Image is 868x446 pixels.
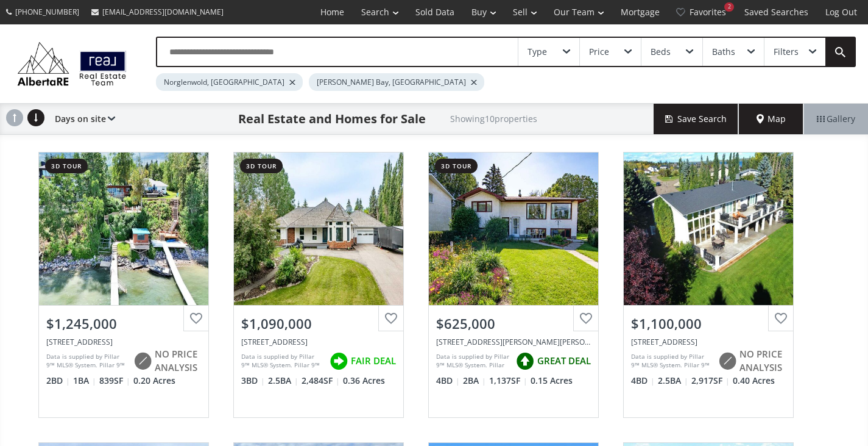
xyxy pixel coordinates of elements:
[156,73,303,91] div: Norglenwold, [GEOGRAPHIC_DATA]
[268,375,298,387] span: 2.5 BA
[665,223,752,235] div: View Photos & Details
[46,314,201,333] div: $1,245,000
[80,223,168,235] div: View Photos & Details
[691,375,730,387] span: 2,917 SF
[241,375,265,387] span: 3 BD
[651,48,671,56] div: Beds
[654,104,739,134] button: Save Search
[739,348,786,374] span: NO PRICE ANALYSIS
[589,48,609,56] div: Price
[130,349,155,373] img: rating icon
[351,354,396,367] span: FAIR DEAL
[631,314,786,333] div: $1,100,000
[241,314,396,333] div: $1,090,000
[724,2,734,12] div: 2
[712,48,735,56] div: Baths
[49,104,115,134] div: Days on site
[99,375,130,387] span: 839 SF
[739,104,803,134] div: Map
[12,39,132,89] img: Logo
[436,375,460,387] span: 4 BD
[133,375,175,387] span: 0.20 Acres
[326,349,351,373] img: rating icon
[757,113,786,125] span: Map
[15,7,79,17] span: [PHONE_NUMBER]
[631,375,655,387] span: 4 BD
[238,110,426,128] h1: Real Estate and Homes for Sale
[658,375,688,387] span: 2.5 BA
[275,223,362,235] div: View Photos & Details
[343,375,385,387] span: 0.36 Acres
[817,113,855,125] span: Gallery
[436,352,510,370] div: Data is supplied by Pillar 9™ MLS® System. Pillar 9™ is the owner of the copyright in its MLS® Sy...
[241,352,323,370] div: Data is supplied by Pillar 9™ MLS® System. Pillar 9™ is the owner of the copyright in its MLS® Sy...
[241,337,396,347] div: 2 Grand Avenue, Norglenwold, AB T4S 1S5
[26,140,221,430] a: 3d tour$1,245,000[STREET_ADDRESS]Data is supplied by Pillar 9™ MLS® System. Pillar 9™ is the owne...
[102,7,224,17] span: [EMAIL_ADDRESS][DOMAIN_NAME]
[528,48,547,56] div: Type
[470,223,557,235] div: View Photos & Details
[774,48,799,56] div: Filters
[46,337,201,347] div: 57 Grand Avenue, Norglenwold, AB T4S 1S5
[537,354,591,367] span: GREAT DEAL
[733,375,775,387] span: 0.40 Acres
[46,352,127,370] div: Data is supplied by Pillar 9™ MLS® System. Pillar 9™ is the owner of the copyright in its MLS® Sy...
[463,375,486,387] span: 2 BA
[531,375,573,387] span: 0.15 Acres
[715,349,739,373] img: rating icon
[631,337,786,347] div: 15 Rustic Crescent, Norglenwold, AB T4S 1S5
[416,140,611,430] a: 3d tour$625,000[STREET_ADDRESS][PERSON_NAME][PERSON_NAME]Data is supplied by Pillar 9™ MLS® Syste...
[436,314,591,333] div: $625,000
[513,349,537,373] img: rating icon
[73,375,96,387] span: 1 BA
[436,337,591,347] div: 31 Jarvis Bay Drive, Jarvis Bay, AB T4S 1R9
[221,140,416,430] a: 3d tour$1,090,000[STREET_ADDRESS]Data is supplied by Pillar 9™ MLS® System. Pillar 9™ is the owne...
[489,375,528,387] span: 1,137 SF
[46,375,70,387] span: 2 BD
[85,1,230,23] a: [EMAIL_ADDRESS][DOMAIN_NAME]
[309,73,484,91] div: [PERSON_NAME] Bay, [GEOGRAPHIC_DATA]
[631,352,712,370] div: Data is supplied by Pillar 9™ MLS® System. Pillar 9™ is the owner of the copyright in its MLS® Sy...
[611,140,806,430] a: $1,100,000[STREET_ADDRESS]Data is supplied by Pillar 9™ MLS® System. Pillar 9™ is the owner of th...
[302,375,340,387] span: 2,484 SF
[450,114,537,123] h2: Showing 10 properties
[155,348,201,374] span: NO PRICE ANALYSIS
[803,104,868,134] div: Gallery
